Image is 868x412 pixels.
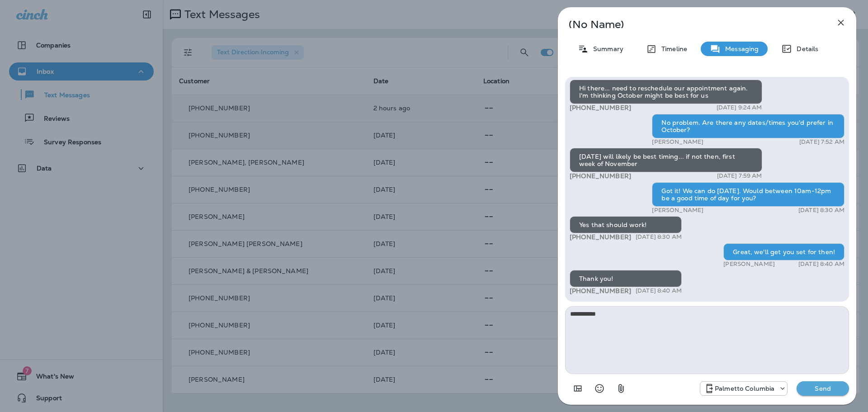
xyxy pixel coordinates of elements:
div: Hi there... need to reschedule our appointment again. I'm thinking October might be best for us [570,80,762,104]
button: Select an emoji [590,379,609,398]
p: Timeline [657,45,687,52]
div: Yes that should work! [570,216,682,233]
p: Messaging [721,45,759,52]
p: Palmetto Columbia [715,385,774,392]
p: [PERSON_NAME] [723,260,775,268]
p: [DATE] 8:40 AM [798,260,844,268]
button: Add in a premade template [569,379,587,398]
div: Thank you! [570,270,682,287]
span: [PHONE_NUMBER] [570,233,631,241]
p: (No Name) [569,21,816,28]
p: Summary [589,45,623,52]
span: [PHONE_NUMBER] [570,287,631,295]
p: [PERSON_NAME] [652,207,703,214]
div: [DATE] will likely be best timing... if not then, first week of November [570,148,762,172]
div: +1 (803) 233-5290 [700,383,787,394]
p: [DATE] 8:40 AM [636,287,682,294]
button: Send [797,381,849,396]
p: Send [804,384,842,393]
span: [PHONE_NUMBER] [570,172,631,180]
p: [DATE] 7:52 AM [799,138,844,146]
p: [DATE] 7:59 AM [717,172,762,180]
span: [PHONE_NUMBER] [570,104,631,112]
p: [DATE] 8:30 AM [636,233,682,241]
div: No problem. Are there any dates/times you'd prefer in October? [652,114,844,138]
p: Details [792,45,818,52]
div: Got it! We can do [DATE]. Would between 10am-12pm be a good time of day for you? [652,182,844,207]
div: Great, we'll get you set for then! [723,243,844,260]
p: [PERSON_NAME] [652,138,703,146]
p: [DATE] 9:24 AM [717,104,762,111]
p: [DATE] 8:30 AM [798,207,844,214]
